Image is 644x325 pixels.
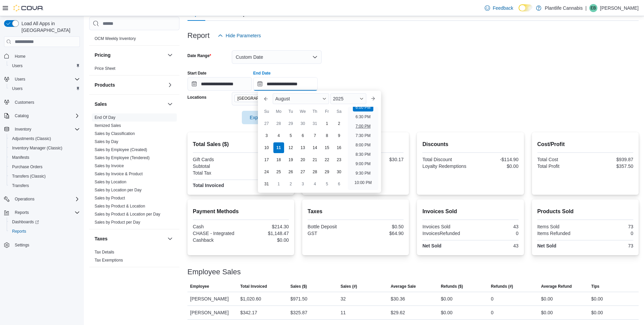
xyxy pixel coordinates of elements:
div: day-29 [322,167,332,177]
div: Invoices Sold [422,224,469,229]
div: day-21 [310,154,320,165]
h2: Discounts [422,140,518,148]
h2: Invoices Sold [422,207,518,216]
button: Transfers [7,181,83,190]
div: August, 2025 [261,118,345,190]
button: Custom Date [232,50,322,64]
h3: Taxes [95,235,108,242]
button: Products [166,81,174,89]
button: Users [7,84,83,93]
div: day-1 [322,118,332,129]
button: Operations [12,195,37,203]
span: Sales by Product & Location [95,203,145,209]
div: day-6 [298,130,308,141]
h2: Products Sold [537,207,633,216]
div: day-16 [334,142,344,153]
div: day-24 [261,167,272,177]
nav: Complex example [4,48,80,267]
a: Settings [12,241,32,249]
span: Tips [591,284,599,289]
button: Products [95,82,165,88]
div: $64.90 [357,231,404,236]
li: 6:30 PM [353,113,373,121]
div: Cash [193,224,239,229]
li: 7:00 PM [353,122,373,130]
a: Sales by Day [95,139,118,144]
span: Users [12,86,22,91]
label: Locations [187,95,207,100]
button: Taxes [95,235,165,242]
div: $65.40 [242,170,289,176]
div: day-27 [261,118,272,129]
a: Feedback [482,1,516,15]
a: Dashboards [9,218,42,226]
span: Operations [15,196,35,202]
button: Manifests [7,153,83,162]
span: EB [591,4,596,12]
a: Sales by Product [95,196,125,200]
div: $0.50 [357,224,404,229]
div: $1,297.37 [242,164,289,169]
div: day-7 [310,130,320,141]
span: End Of Day [95,115,115,120]
button: Users [1,75,83,84]
div: day-4 [310,179,320,189]
span: Users [12,75,80,83]
span: Sales by Location [95,179,126,185]
button: Operations [1,194,83,204]
h2: Payment Methods [193,207,289,216]
span: Catalog [15,113,29,119]
span: Inventory Manager (Classic) [12,145,62,151]
div: Loyalty Redemptions [422,164,469,169]
div: $325.87 [290,309,308,317]
div: 0 [491,295,494,303]
span: Sales by Product [95,195,125,201]
button: Reports [12,208,32,217]
button: Adjustments (Classic) [7,134,83,143]
span: Users [15,77,25,82]
a: Sales by Product & Location per Day [95,212,160,217]
span: Reports [12,229,26,234]
a: Sales by Classification [95,131,135,136]
div: $342.17 [240,309,257,317]
div: day-5 [322,179,332,189]
span: Tax Exemptions [95,258,123,263]
div: day-29 [285,118,296,129]
button: Users [12,75,28,83]
span: Home [12,52,80,60]
a: Purchase Orders [9,163,45,171]
div: Mo [273,106,284,117]
span: Manifests [12,155,29,160]
div: day-31 [261,179,272,189]
a: Transfers (Classic) [9,172,48,180]
a: Manifests [9,153,32,161]
div: Sales [89,113,179,229]
button: Sales [95,101,165,107]
div: Total Discount [422,157,469,162]
div: $1,020.60 [240,295,261,303]
div: $1,148.47 [242,231,289,236]
div: Total Tax [193,170,239,176]
span: Itemized Sales [95,123,121,128]
span: Reports [12,208,80,217]
div: $971.50 [290,295,308,303]
span: Inventory Manager (Classic) [9,144,80,152]
span: Sales by Classification [95,131,135,136]
span: OCM Weekly Inventory [95,36,136,41]
div: day-10 [261,142,272,153]
button: Inventory Manager (Classic) [7,143,83,153]
button: Catalog [1,111,83,121]
a: Sales by Product per Day [95,220,140,225]
span: Settings [15,242,29,248]
span: Sales (#) [340,284,357,289]
div: 43 [472,224,519,229]
button: Reports [1,208,83,217]
span: Users [9,62,80,70]
span: Purchase Orders [9,163,80,171]
a: Transfers [9,182,32,190]
img: Cova [13,5,44,11]
a: Users [9,62,25,70]
label: End Date [253,71,271,76]
div: $0.00 [591,309,603,317]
